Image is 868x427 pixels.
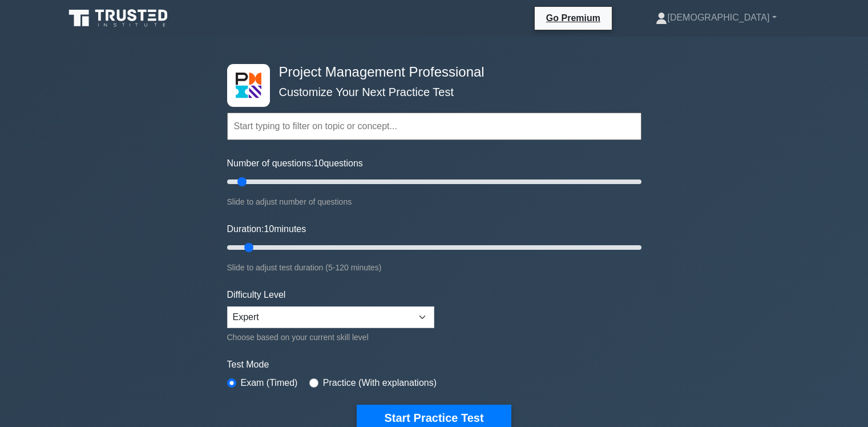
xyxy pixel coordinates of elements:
[539,11,607,25] a: Go Premium
[227,358,641,372] label: Test Mode
[274,64,586,81] h4: Project Management Professional
[227,113,641,140] input: Start typing to filter on topic or concept...
[628,6,804,29] a: [DEMOGRAPHIC_DATA]
[227,261,641,274] div: Slide to adjust test duration (5-120 minutes)
[314,158,324,168] span: 10
[323,376,437,390] label: Practice (With explanations)
[227,157,363,170] label: Number of questions: questions
[227,222,306,236] label: Duration: minutes
[227,330,434,344] div: Choose based on your current skill level
[264,224,274,234] span: 10
[227,195,641,209] div: Slide to adjust number of questions
[241,376,298,390] label: Exam (Timed)
[227,288,286,302] label: Difficulty Level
